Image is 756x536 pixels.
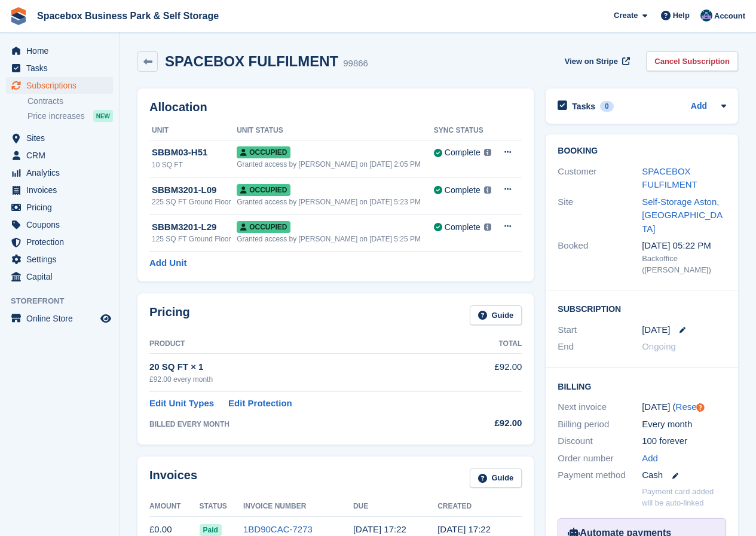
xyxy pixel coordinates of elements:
[6,130,113,146] a: menu
[642,323,670,337] time: 2025-08-03 23:00:00 UTC
[26,130,98,146] span: Sites
[6,268,113,285] a: menu
[26,234,98,250] span: Protection
[237,221,290,233] span: Occupied
[558,165,642,192] div: Customer
[237,197,434,207] div: Granted access by [PERSON_NAME] on [DATE] 5:23 PM
[26,182,98,198] span: Invoices
[237,146,290,158] span: Occupied
[437,497,522,516] th: Created
[558,418,642,431] div: Billing period
[200,497,243,516] th: Status
[558,146,726,156] h2: Booking
[149,121,237,140] th: Unit
[353,524,406,534] time: 2025-08-05 16:22:44 UTC
[642,452,658,465] a: Add
[10,7,27,25] img: stora-icon-8386f47178a22dfd0bd8f6a31ec36ba5ce8667c1dd55bd0f319d3a0aa187defe.svg
[445,146,480,159] div: Complete
[437,524,491,534] time: 2025-08-04 16:22:45 UTC
[243,497,353,516] th: Invoice Number
[614,10,638,22] span: Create
[165,53,338,69] h2: SPACEBOX FULFILMENT
[6,251,113,268] a: menu
[642,434,726,448] div: 100 forever
[6,216,113,233] a: menu
[343,57,368,71] div: 99866
[26,310,98,327] span: Online Store
[642,197,723,234] a: Self-Storage Aston, [GEOGRAPHIC_DATA]
[152,160,237,170] div: 10 SQ FT
[558,380,726,392] h2: Billing
[228,397,292,411] a: Edit Protection
[558,400,642,414] div: Next invoice
[558,195,642,236] div: Site
[6,234,113,250] a: menu
[646,51,738,71] a: Cancel Subscription
[434,121,495,140] th: Sync Status
[470,305,522,325] a: Guide
[470,468,522,488] a: Guide
[558,468,642,482] div: Payment method
[6,310,113,327] a: menu
[445,184,480,197] div: Complete
[152,146,237,160] div: SBBM03-H51
[152,220,237,234] div: SBBM3201-L29
[152,234,237,244] div: 125 SQ FT Ground Floor
[6,77,113,94] a: menu
[353,497,437,516] th: Due
[99,311,113,326] a: Preview store
[11,295,119,307] span: Storefront
[673,10,690,22] span: Help
[642,486,726,509] p: Payment card added will be auto-linked
[149,497,200,516] th: Amount
[26,60,98,76] span: Tasks
[243,524,313,534] a: 1BD90CAC-7273
[484,186,491,194] img: icon-info-grey-7440780725fd019a000dd9b08b2336e03edf1995a4989e88bcd33f0948082b44.svg
[560,51,632,71] a: View on Stripe
[149,100,522,114] h2: Allocation
[691,100,707,114] a: Add
[642,239,726,253] div: [DATE] 05:22 PM
[642,418,726,431] div: Every month
[26,268,98,285] span: Capital
[714,10,745,22] span: Account
[26,251,98,268] span: Settings
[27,96,113,107] a: Contracts
[676,402,699,412] a: Reset
[462,335,522,354] th: Total
[484,223,491,231] img: icon-info-grey-7440780725fd019a000dd9b08b2336e03edf1995a4989e88bcd33f0948082b44.svg
[558,323,642,337] div: Start
[237,159,434,170] div: Granted access by [PERSON_NAME] on [DATE] 2:05 PM
[26,77,98,94] span: Subscriptions
[27,109,113,122] a: Price increases NEW
[149,419,462,430] div: BILLED EVERY MONTH
[26,42,98,59] span: Home
[6,147,113,164] a: menu
[445,221,480,234] div: Complete
[695,402,706,413] div: Tooltip anchor
[484,149,491,156] img: icon-info-grey-7440780725fd019a000dd9b08b2336e03edf1995a4989e88bcd33f0948082b44.svg
[700,10,712,22] img: Daud
[149,305,190,325] h2: Pricing
[642,468,726,482] div: Cash
[200,524,222,536] span: Paid
[32,6,224,26] a: Spacebox Business Park & Self Storage
[642,341,676,351] span: Ongoing
[6,199,113,216] a: menu
[93,110,113,122] div: NEW
[565,56,618,68] span: View on Stripe
[152,197,237,207] div: 225 SQ FT Ground Floor
[237,121,434,140] th: Unit Status
[26,147,98,164] span: CRM
[152,183,237,197] div: SBBM3201-L09
[558,302,726,314] h2: Subscription
[27,111,85,122] span: Price increases
[149,360,462,374] div: 20 SQ FT × 1
[462,354,522,391] td: £92.00
[642,253,726,276] div: Backoffice ([PERSON_NAME])
[149,256,186,270] a: Add Unit
[26,164,98,181] span: Analytics
[26,216,98,233] span: Coupons
[149,397,214,411] a: Edit Unit Types
[6,182,113,198] a: menu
